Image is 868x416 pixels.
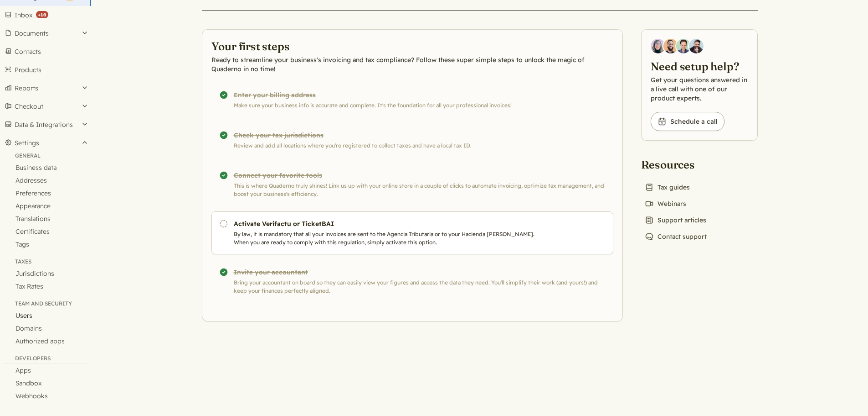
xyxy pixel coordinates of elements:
[36,11,48,18] strong: +10
[234,230,544,247] p: By law, it is mandatory that all your invoices are sent to the Agencia Tributaria or to your Haci...
[211,211,613,254] a: Activate Verifactu or TicketBAI By law, it is mandatory that all your invoices are sent to the Ag...
[689,39,704,53] img: Javier Rubio, DevRel at Quaderno
[651,75,748,103] p: Get your questions answered in a live call with one of our product experts.
[676,39,691,53] img: Ivo Oltmans, Business Developer at Quaderno
[651,112,724,131] a: Schedule a call
[641,214,710,226] a: Support articles
[663,39,678,53] img: Jairo Fumero, Account Executive at Quaderno
[4,355,87,364] div: Developers
[234,219,544,228] h3: Activate Verifactu or TicketBAI
[651,59,748,74] h2: Need setup help?
[4,300,87,309] div: Team and security
[211,55,613,74] p: Ready to streamline your business's invoicing and tax compliance? Follow these super simple steps...
[651,39,665,53] img: Diana Carrasco, Account Executive at Quaderno
[641,157,710,172] h2: Resources
[641,230,710,243] a: Contact support
[641,197,690,210] a: Webinars
[641,181,693,194] a: Tax guides
[211,39,613,53] h2: Your first steps
[4,152,87,161] div: General
[4,258,87,267] div: Taxes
